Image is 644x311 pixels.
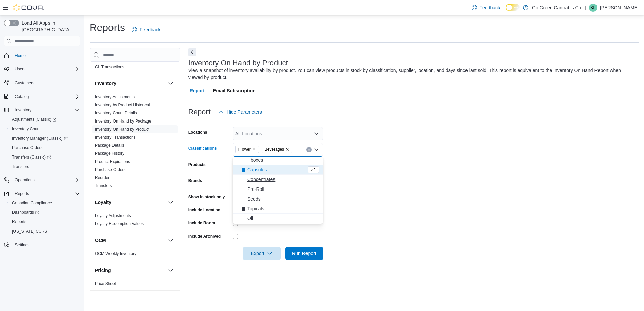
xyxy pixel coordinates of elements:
button: Edibles [233,223,323,233]
button: Pricing [95,267,165,274]
button: Customers [1,78,83,88]
span: Feedback [480,4,500,11]
a: Inventory Manager (Classic) [7,134,83,143]
button: Remove Flower from selection in this group [252,147,256,151]
h3: Loyalty [95,199,111,206]
button: Inventory Count [7,124,83,134]
button: OCM [95,237,165,244]
button: Reports [12,189,32,198]
span: Purchase Orders [95,167,126,172]
a: Purchase Orders [9,144,45,152]
div: Loyalty [90,212,180,231]
span: Hide Parameters [227,109,262,115]
span: GL Transactions [95,64,124,70]
button: Inventory [167,79,175,88]
span: Loyalty Redemption Values [95,221,144,227]
a: Reports [9,218,29,226]
a: Loyalty Adjustments [95,213,131,218]
span: Catalog [15,94,29,99]
span: Reorder [95,175,109,180]
a: Inventory by Product Historical [95,103,150,107]
a: Purchase Orders [95,167,126,172]
a: Transfers [95,183,112,188]
button: Operations [1,175,83,185]
span: Flower [235,146,259,153]
span: Users [12,65,80,73]
a: Inventory Count Details [95,111,137,115]
span: Dashboards [12,210,39,215]
span: Transfers (Classic) [12,154,51,160]
span: Transfers (Classic) [9,153,80,161]
a: Inventory Transactions [95,135,136,140]
button: Reports [7,217,83,227]
div: Kelly Lane [589,4,597,12]
h3: Pricing [95,267,111,274]
input: Dark Mode [506,4,520,11]
button: Catalog [1,92,83,101]
a: Price Sheet [95,281,116,286]
p: | [585,4,586,12]
a: [US_STATE] CCRS [9,227,50,235]
span: Feedback [140,26,160,33]
a: Transfers (Classic) [9,153,54,161]
a: OCM Weekly Inventory [95,251,136,256]
button: Concentrates [233,175,323,184]
span: Seeds [247,196,261,202]
button: Settings [1,240,83,250]
div: Pricing [90,280,180,290]
span: Inventory Manager (Classic) [12,136,68,141]
div: Inventory [90,93,180,193]
span: Inventory [12,106,80,114]
span: Settings [15,242,29,248]
h3: OCM [95,237,106,244]
button: Canadian Compliance [7,198,83,208]
a: Adjustments (Classic) [9,115,59,124]
span: Dashboards [9,208,80,216]
span: Concentrates [247,176,275,183]
button: Hide Parameters [216,105,265,119]
label: Classifications [188,146,217,151]
a: Loyalty Redemption Values [95,221,144,226]
span: KL [591,4,596,12]
span: Inventory Manager (Classic) [9,134,80,142]
span: boxes [251,157,263,163]
span: Inventory Transactions [95,135,136,140]
a: Dashboards [9,208,42,216]
span: Catalog [12,93,80,101]
span: OCM Weekly Inventory [95,251,136,256]
span: Topicals [247,205,264,212]
label: Locations [188,130,207,135]
span: Load All Apps in [GEOGRAPHIC_DATA] [19,20,80,33]
span: Reports [9,218,80,226]
span: Beverages [265,146,284,153]
a: GL Transactions [95,65,124,69]
button: Operations [12,176,37,184]
a: Customers [12,79,37,87]
span: Purchase Orders [9,144,80,152]
span: Reports [15,191,29,196]
span: Email Subscription [213,84,256,97]
span: Inventory On Hand by Product [95,127,149,132]
span: Canadian Compliance [9,199,80,207]
a: Package History [95,151,124,156]
img: Cova [13,4,44,11]
button: Pricing [167,266,175,274]
h3: Inventory On Hand by Product [188,59,288,67]
button: boxes [233,155,323,165]
a: Feedback [469,1,503,14]
a: Reorder [95,175,109,180]
a: Product Expirations [95,159,130,164]
h1: Reports [90,21,125,34]
button: OCM [167,236,175,244]
span: Users [15,66,25,72]
p: [PERSON_NAME] [600,4,639,12]
button: Run Report [285,247,323,260]
button: [US_STATE] CCRS [7,227,83,236]
div: Finance [90,55,180,74]
a: Canadian Compliance [9,199,55,207]
span: Transfers [12,164,29,169]
span: Loyalty Adjustments [95,213,131,218]
button: Pre-Roll [233,184,323,194]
